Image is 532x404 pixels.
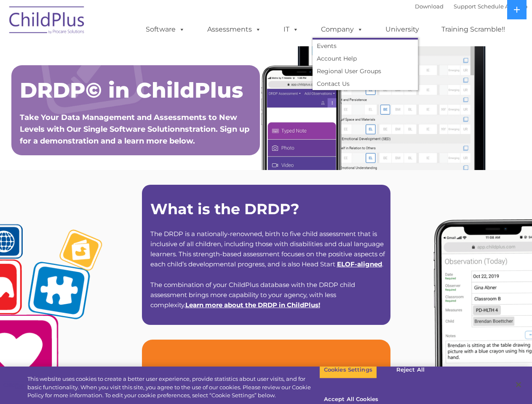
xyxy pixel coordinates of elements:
a: Software [137,21,193,38]
a: Assessments [199,21,270,38]
a: Contact Us [313,77,418,90]
button: Cookies Settings [319,361,377,379]
span: The DRDP is a nationally-renowned, birth to five child assessment that is inclusive of all childr... [150,230,385,268]
a: Company [313,21,372,38]
a: IT [275,21,307,38]
strong: What is the DRDP? [150,200,299,218]
a: University [377,21,428,38]
a: Account Help [313,52,418,65]
span: DRDP© in ChildPlus [20,77,243,103]
a: ELOF-aligned [337,260,382,268]
a: Learn more about the DRDP in ChildPlus [185,301,318,309]
div: This website uses cookies to create a better user experience, provide statistics about user visit... [27,375,319,400]
img: ChildPlus by Procare Solutions [5,0,89,43]
a: Regional User Groups [313,65,418,77]
a: Training Scramble!! [433,21,513,38]
a: Events [313,40,418,52]
span: Take Your Data Management and Assessments to New Levels with Our Single Software Solutionnstratio... [20,113,249,146]
font: | [415,3,527,10]
button: Close [509,375,528,394]
span: The combination of your ChildPlus database with the DRDP child assessment brings more capability ... [150,281,355,309]
a: Support [454,3,476,10]
a: Schedule A Demo [478,3,527,10]
button: Reject All [384,361,437,379]
span: ! [185,301,320,309]
a: Download [415,3,444,10]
